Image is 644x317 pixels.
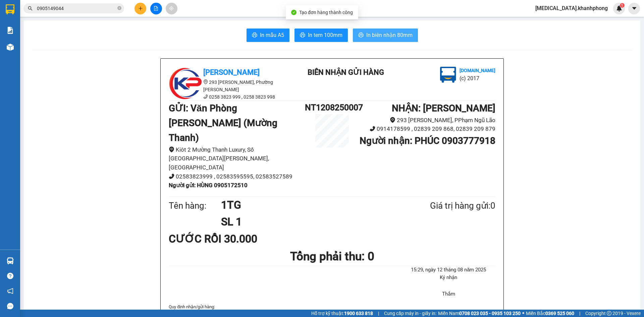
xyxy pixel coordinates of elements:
button: caret-down [628,3,640,14]
div: Giá trị hàng gửi: 0 [397,199,495,213]
span: environment [390,117,395,123]
button: printerIn biên nhận 80mm [353,29,418,42]
span: environment [203,80,208,84]
span: printer [252,32,257,39]
span: phone [370,126,375,131]
span: | [579,310,580,317]
strong: 0369 525 060 [545,311,574,316]
li: 0258 3823 999 , 0258 3823 998 [169,93,289,101]
button: plus [135,3,146,14]
div: CƯỚC RỒI 30.000 [169,230,276,247]
span: check-circle [291,10,297,15]
img: solution-icon [7,27,14,34]
span: plus [138,6,143,11]
b: Người nhận : PHÚC 0903777918 [360,135,495,146]
span: aim [169,6,174,11]
img: logo.jpg [440,67,456,83]
span: question-circle [7,273,13,279]
strong: 1900 633 818 [344,311,373,316]
b: Người gửi : HÙNG 0905172510 [169,182,248,189]
b: NHẬN : [PERSON_NAME] [392,103,495,114]
span: ⚪️ [522,312,524,315]
button: file-add [150,3,162,14]
b: GỬI : Văn Phòng [PERSON_NAME] (Mường Thanh) [169,103,277,143]
button: printerIn mẫu A5 [247,29,289,42]
span: Miền Bắc [526,310,574,317]
li: Kiôt 2 Mường Thanh Luxury, Số [GEOGRAPHIC_DATA][PERSON_NAME], [GEOGRAPHIC_DATA] [169,145,305,172]
span: In mẫu A5 [260,31,284,39]
span: caret-down [631,5,637,11]
span: close-circle [117,6,121,10]
h1: Tổng phải thu: 0 [169,247,495,266]
span: close-circle [117,5,121,12]
h1: NT1208250007 [305,101,359,114]
input: Tìm tên, số ĐT hoặc mã đơn [37,5,116,12]
span: printer [358,32,364,39]
b: [DOMAIN_NAME] [460,68,495,73]
span: In biên nhận 80mm [366,31,413,39]
span: printer [300,32,305,39]
li: Thắm [402,290,495,298]
li: 293 [PERSON_NAME], Phường [PERSON_NAME] [169,78,289,93]
img: warehouse-icon [7,44,14,51]
button: aim [166,3,177,14]
li: 15:29, ngày 12 tháng 08 năm 2025 [402,266,495,274]
li: 293 [PERSON_NAME], PPhạm Ngũ Lão [359,116,495,125]
b: [PERSON_NAME] [203,68,260,76]
span: Hỗ trợ kỹ thuật: [311,310,373,317]
span: Miền Nam [438,310,521,317]
li: 02583823999 , 02583595595, 02583527589 [169,172,305,181]
span: phone [169,173,174,179]
img: logo.jpg [169,67,202,100]
sup: 1 [620,3,625,8]
span: file-add [154,6,158,11]
li: (c) 2017 [460,74,495,83]
span: [MEDICAL_DATA].khanhphong [530,4,613,12]
span: notification [7,288,13,294]
li: Ký nhận [402,274,495,282]
button: printerIn tem 100mm [294,29,348,42]
img: logo-vxr [6,4,14,14]
h1: SL 1 [221,213,397,230]
span: | [378,310,379,317]
img: warehouse-icon [7,257,14,264]
span: phone [203,94,208,99]
span: message [7,303,13,309]
div: Tên hàng: [169,199,221,213]
span: 1 [621,3,623,8]
li: 0914178599 , 02839 209 868, 02839 209 879 [359,124,495,134]
span: copyright [607,311,611,316]
b: BIÊN NHẬN GỬI HÀNG [308,68,384,76]
span: Tạo đơn hàng thành công [299,10,353,15]
span: search [28,6,33,11]
span: Cung cấp máy in - giấy in: [384,310,436,317]
img: icon-new-feature [616,5,622,11]
span: environment [169,147,174,152]
span: In tem 100mm [308,31,342,39]
strong: 0708 023 035 - 0935 103 250 [459,311,521,316]
h1: 1TG [221,197,397,213]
